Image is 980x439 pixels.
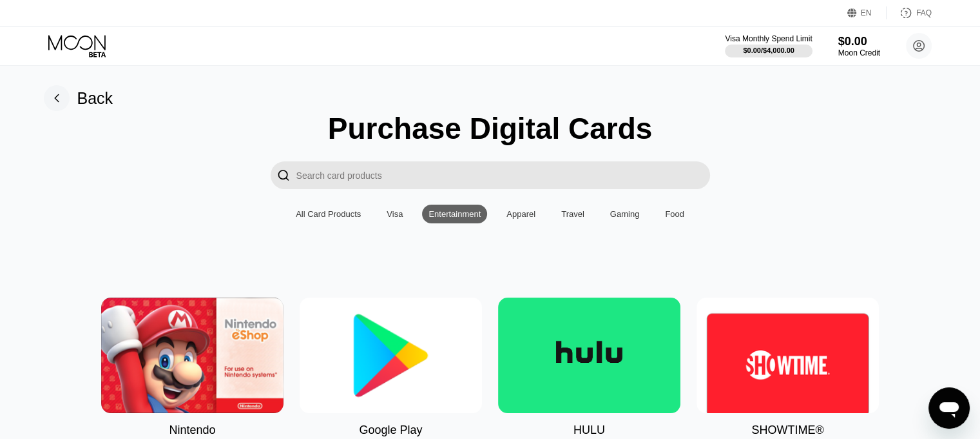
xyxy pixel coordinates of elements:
[847,6,887,19] div: EN
[296,161,710,189] input: Search card products
[916,8,932,17] div: FAQ
[928,387,970,429] iframe: Button to launch messaging window
[500,205,542,223] div: Apparel
[289,205,367,223] div: All Card Products
[838,35,880,48] div: $0.00
[861,8,872,17] div: EN
[506,209,535,219] div: Apparel
[555,205,591,223] div: Travel
[44,85,113,111] div: Back
[751,424,823,437] div: SHOWTIME®
[838,35,880,57] div: $0.00Moon Credit
[296,209,361,219] div: All Card Products
[610,209,640,219] div: Gaming
[725,34,812,57] div: Visa Monthly Spend Limit$0.00/$4,000.00
[743,46,794,54] div: $0.00 / $4,000.00
[838,48,880,57] div: Moon Credit
[665,209,684,219] div: Food
[169,424,215,437] div: Nintendo
[604,205,646,223] div: Gaming
[428,209,481,219] div: Entertainment
[658,205,691,223] div: Food
[277,168,290,183] div: 
[422,205,487,223] div: Entertainment
[725,34,812,43] div: Visa Monthly Spend Limit
[573,424,605,437] div: HULU
[271,161,296,189] div: 
[328,111,653,146] div: Purchase Digital Cards
[561,209,584,219] div: Travel
[77,89,113,108] div: Back
[380,205,409,223] div: Visa
[359,424,422,437] div: Google Play
[887,6,932,19] div: FAQ
[387,209,403,219] div: Visa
